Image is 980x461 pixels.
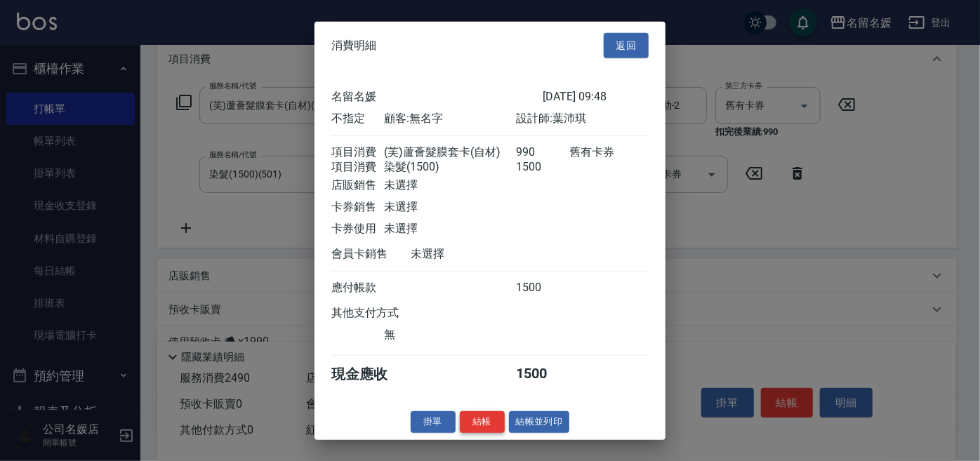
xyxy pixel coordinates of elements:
div: 舊有卡券 [569,145,649,160]
button: 掛單 [411,411,456,433]
div: 會員卡銷售 [331,247,411,262]
div: 卡券使用 [331,222,384,236]
div: 設計師: 葉沛琪 [517,112,649,126]
div: 未選擇 [384,178,516,193]
div: 990 [517,145,569,160]
div: 未選擇 [384,200,516,215]
div: 1500 [517,281,569,295]
div: (芙)蘆薈髮膜套卡(自材) [384,145,516,160]
button: 返回 [604,32,649,58]
div: 1500 [517,160,569,175]
div: 項目消費 [331,160,384,175]
div: 現金應收 [331,365,411,384]
div: 項目消費 [331,145,384,160]
div: 名留名媛 [331,90,543,105]
div: [DATE] 09:48 [543,90,649,105]
span: 消費明細 [331,39,376,53]
button: 結帳並列印 [509,411,570,433]
div: 應付帳款 [331,281,384,295]
div: 無 [384,328,516,342]
div: 未選擇 [384,222,516,236]
div: 未選擇 [411,247,543,262]
div: 店販銷售 [331,178,384,193]
div: 顧客: 無名字 [384,112,516,126]
button: 結帳 [460,411,505,433]
div: 其他支付方式 [331,306,437,321]
div: 1500 [517,365,569,384]
div: 染髮(1500) [384,160,516,175]
div: 不指定 [331,112,384,126]
div: 卡券銷售 [331,200,384,215]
